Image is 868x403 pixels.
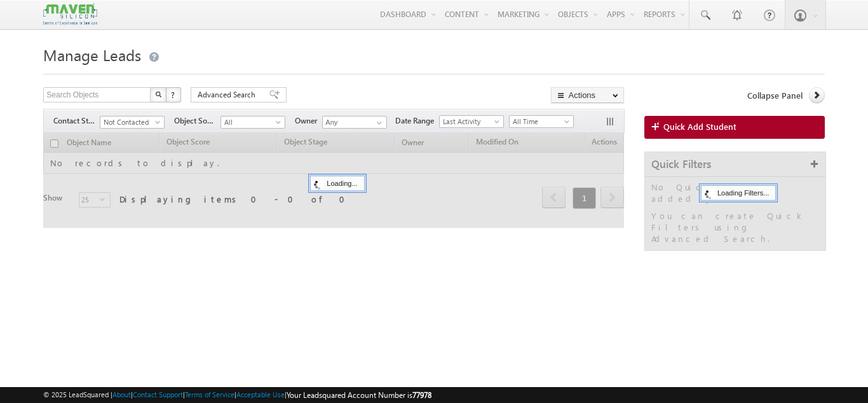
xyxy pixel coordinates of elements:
[100,117,161,128] span: Not Contacted
[236,390,285,399] a: Acceptable Use
[43,45,141,65] span: Manage Leads
[310,176,364,191] div: Loading...
[155,91,161,97] img: Search
[295,115,322,127] span: Owner
[198,89,259,101] span: Advanced Search
[509,115,574,128] a: All Time
[220,116,285,129] a: All
[166,87,181,103] button: ?
[287,390,431,400] span: Your Leadsquared Account Number is
[701,185,776,201] div: Loading Filters...
[551,87,624,103] button: Actions
[412,390,431,400] span: 77978
[43,3,97,25] img: Custom Logo
[112,390,131,399] a: About
[100,116,165,129] a: Not Contacted
[440,116,500,127] span: Last Activity
[133,390,183,399] a: Contact Support
[322,116,387,129] input: Type to Search
[644,116,825,139] a: Quick Add Student
[185,390,234,399] a: Terms of Service
[747,90,803,101] span: Collapse Panel
[53,115,100,127] span: Contact Stage
[221,117,281,128] span: All
[43,389,431,401] span: © 2025 LeadSquared | | | | |
[174,115,220,127] span: Object Source
[663,121,736,132] span: Quick Add Student
[439,115,504,128] a: Last Activity
[171,89,177,100] span: ?
[370,117,386,129] a: Show All Items
[510,116,570,127] span: All Time
[395,115,439,127] span: Date Range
